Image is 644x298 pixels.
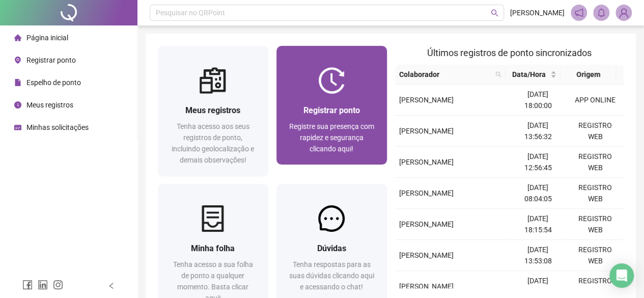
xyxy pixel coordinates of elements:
span: bell [597,8,606,17]
span: linkedin [38,280,48,290]
span: Espelho de ponto [26,78,81,87]
td: REGISTRO WEB [567,116,624,147]
span: search [495,71,501,77]
td: [DATE] 13:56:32 [509,116,566,147]
th: Origem [561,65,616,85]
img: 56000 [616,5,631,20]
span: Data/Hora [510,69,549,80]
span: file [14,79,21,86]
span: [PERSON_NAME] [399,127,454,135]
span: clock-circle [14,101,21,109]
span: facebook [22,280,33,290]
span: [PERSON_NAME] [399,189,454,197]
span: search [491,9,498,17]
a: Registrar pontoRegistre sua presença com rapidez e segurança clicando aqui! [276,46,387,165]
span: search [493,67,503,82]
span: Registrar ponto [303,105,360,115]
span: Registre sua presença com rapidez e segurança clicando aqui! [289,122,374,153]
span: [PERSON_NAME] [399,251,454,259]
td: REGISTRO WEB [567,147,624,178]
td: [DATE] 18:00:00 [509,85,566,116]
span: Colaborador [399,69,491,80]
span: Página inicial [26,34,68,42]
th: Data/Hora [506,65,561,85]
span: environment [14,57,21,64]
span: Tenha respostas para as suas dúvidas clicando aqui e acessando o chat! [289,260,374,291]
td: APP ONLINE [567,85,624,116]
span: [PERSON_NAME] [399,282,454,290]
span: Meus registros [185,105,240,115]
span: Meus registros [26,101,73,109]
span: Minha folha [191,243,235,253]
td: [DATE] 08:04:05 [509,178,566,209]
span: Registrar ponto [26,56,76,64]
span: [PERSON_NAME] [399,96,454,104]
span: home [14,34,21,41]
span: Tenha acesso aos seus registros de ponto, incluindo geolocalização e demais observações! [172,122,254,164]
td: [DATE] 12:56:45 [509,147,566,178]
span: schedule [14,124,21,131]
td: REGISTRO WEB [567,240,624,271]
span: Minhas solicitações [26,123,89,131]
span: left [108,282,115,289]
td: REGISTRO WEB [567,209,624,240]
span: notification [574,8,583,17]
td: [DATE] 13:53:08 [509,240,566,271]
a: Meus registrosTenha acesso aos seus registros de ponto, incluindo geolocalização e demais observa... [158,46,268,176]
span: Últimos registros de ponto sincronizados [427,47,592,58]
td: [DATE] 18:15:54 [509,209,566,240]
span: [PERSON_NAME] [399,158,454,166]
span: instagram [53,280,63,290]
span: [PERSON_NAME] [510,7,565,18]
div: Open Intercom Messenger [609,263,634,288]
span: [PERSON_NAME] [399,220,454,228]
span: Dúvidas [317,243,346,253]
td: REGISTRO WEB [567,178,624,209]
